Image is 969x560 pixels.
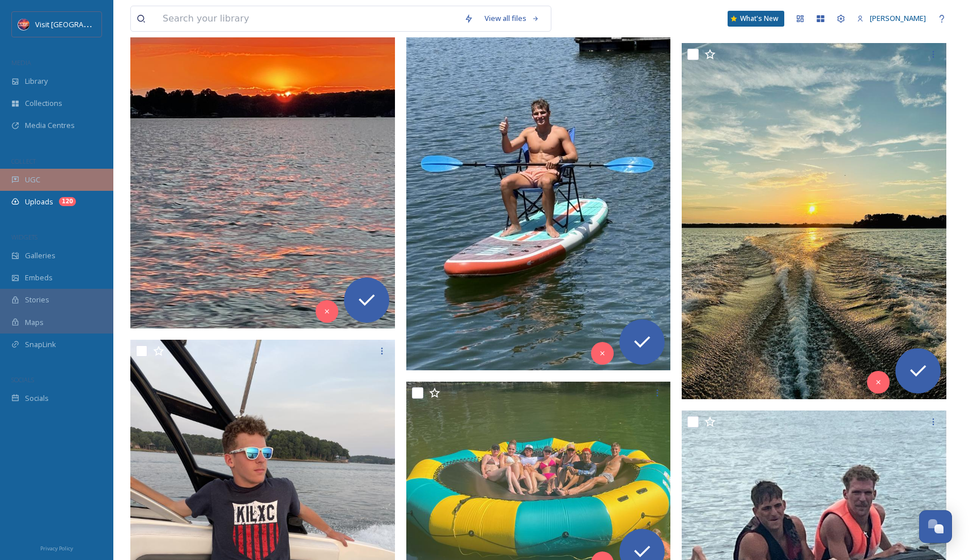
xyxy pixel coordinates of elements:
[25,76,48,87] span: Library
[25,339,56,350] span: SnapLink
[59,197,76,206] div: 120
[479,7,545,29] a: View all files
[35,19,179,29] span: Visit [GEOGRAPHIC_DATA][PERSON_NAME]
[11,233,37,241] span: WIDGETS
[870,13,926,23] span: [PERSON_NAME]
[25,272,53,283] span: Embeds
[11,157,36,165] span: COLLECT
[18,19,29,30] img: Logo%20Image.png
[682,43,946,399] img: ext_1754604016.49988_pkf153@gmail.com-IMG_4064.jpeg
[25,250,56,261] span: Galleries
[728,11,784,27] a: What's New
[851,7,932,29] a: [PERSON_NAME]
[25,196,53,207] span: Uploads
[11,375,34,384] span: SOCIALS
[40,545,73,552] span: Privacy Policy
[406,18,671,370] img: ext_1754604004.06172_pkf153@gmail.com-IMG_9351.jpeg
[25,174,40,185] span: UGC
[157,6,458,31] input: Search your library
[40,541,73,554] a: Privacy Policy
[25,98,62,109] span: Collections
[11,58,31,67] span: MEDIA
[25,393,49,404] span: Socials
[25,317,44,328] span: Maps
[25,120,75,131] span: Media Centres
[25,294,49,305] span: Stories
[919,510,952,543] button: Open Chat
